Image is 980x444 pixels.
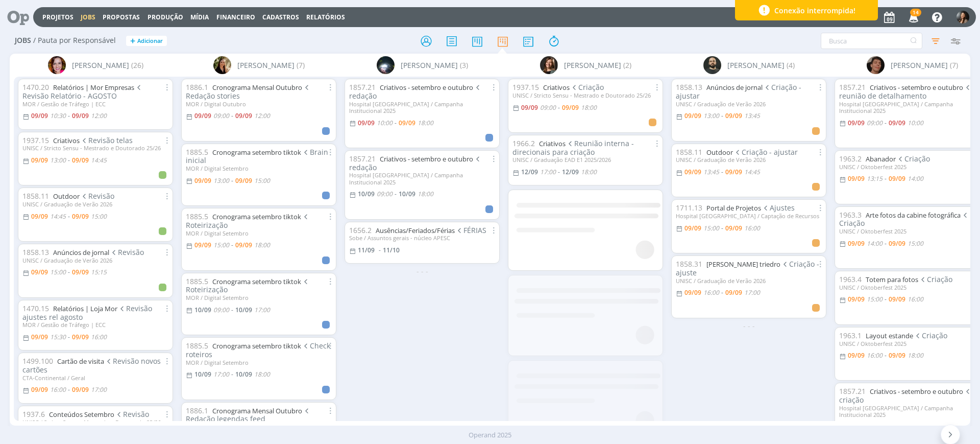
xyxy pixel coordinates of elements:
div: UNISC / Graduação de Verão 2026 [676,277,822,284]
span: 1885.5 [186,212,208,221]
: 09/09 [72,333,89,341]
span: 1937.15 [22,135,49,145]
img: P [703,56,721,74]
: 09/09 [31,333,48,341]
: - [885,241,887,247]
span: Criação - ajustar [733,147,798,157]
span: Roteirização [186,212,310,230]
span: Conexão interrompida! [774,5,855,16]
: 09/09 [31,268,48,276]
span: 1886.1 [186,82,208,92]
: 09/09 [235,241,252,249]
span: Roteirização [186,276,310,295]
span: 1857.21 [839,386,866,396]
img: L [540,56,558,74]
: 18:00 [418,190,433,198]
: 17:00 [540,168,556,176]
a: Jobs [81,13,95,21]
div: UNISC / Graduação de Verão 2026 [676,101,822,107]
a: Cronograma Mensal Outubro [212,406,302,415]
span: (3) [460,60,468,71]
span: Revisão [80,191,114,201]
: 16:00 [867,351,883,360]
a: Portal de Projetos [706,203,761,213]
span: 1937.6 [22,409,45,419]
img: G [377,56,395,74]
span: Cadastros [262,13,299,21]
: 09/09 [358,119,375,127]
div: MOR / Digital Outubro [186,101,332,107]
span: 1966.2 [512,138,535,148]
a: Anúncios de jornal [706,83,763,92]
span: Adicionar [137,38,163,44]
div: MOR / Gestão de Tráfego | ECC [22,321,168,328]
: 13:00 [213,176,229,185]
a: Totem para fotos [866,275,918,284]
: 10/09 [194,370,211,379]
span: 1857.21 [349,82,376,92]
span: 1858.13 [22,247,49,257]
: 09/09 [194,241,211,249]
span: 1885.5 [186,147,208,157]
: 09/09 [725,224,742,232]
: 09/09 [725,288,742,297]
span: [PERSON_NAME] [727,60,785,71]
span: [PERSON_NAME] [237,60,295,71]
div: UNISC / Graduação de Verão 2026 [676,156,822,163]
div: MOR / Digital Setembro [186,165,332,172]
img: P [867,56,885,74]
: 13:45 [703,168,719,176]
: 18:00 [254,241,270,249]
: 15:00 [50,268,66,276]
div: UNISC / Graduação de Verão 2026 [22,201,168,207]
: 15:00 [254,176,270,185]
span: Check roteiros [186,341,330,359]
span: Brain inicial [186,147,328,166]
: 10/09 [358,190,375,198]
a: Cronograma Mensal Outubro [212,83,302,92]
button: B [956,8,970,26]
: 17:00 [254,306,270,314]
: 18:00 [418,119,433,127]
: 18:00 [254,370,270,379]
span: Criação [896,154,930,163]
button: Financeiro [213,13,258,21]
div: UNISC / Graduação de Verão 2026 [22,257,168,264]
: - [231,113,233,119]
span: 14 [910,9,921,16]
: 09:00 [377,190,393,198]
span: Criação - ajuste [676,259,819,277]
a: Criativos - setembro e outubro [870,387,963,396]
span: Redação stories [186,82,311,101]
span: [PERSON_NAME] [72,60,129,71]
span: 1499.100 [22,356,53,366]
: 09/09 [725,111,742,120]
: 13:45 [744,111,760,120]
: 09/09 [235,176,252,185]
span: 1963.2 [839,154,862,163]
a: Cronograma setembro tiktok [212,212,301,221]
a: Cronograma setembro tiktok [212,277,301,286]
a: Conteúdos Setembro [49,410,114,419]
input: Busca [821,33,922,49]
: 16:00 [91,333,107,341]
: 09/09 [31,212,48,221]
span: Revisão telas [80,135,133,145]
span: [PERSON_NAME] [564,60,621,71]
a: Ausências/Feriados/Férias [376,226,455,235]
span: 1470.20 [22,82,49,92]
div: MOR / Digital Setembro [186,230,332,237]
span: Criação [839,210,969,228]
a: Financeiro [216,13,255,21]
: 15:00 [91,212,107,221]
: 16:00 [50,385,66,394]
span: (2) [623,60,631,71]
span: 1470.15 [22,303,49,313]
div: UNISC / Stricto Sensu - Mestrado e Doutorado 25/26 [512,92,658,99]
a: Projetos [42,13,73,21]
: - [721,113,723,119]
span: / Pauta por Responsável [33,36,116,45]
a: Arte fotos da cabine fotográfica [866,211,961,220]
span: Propostas [103,13,140,21]
: - [885,176,887,182]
